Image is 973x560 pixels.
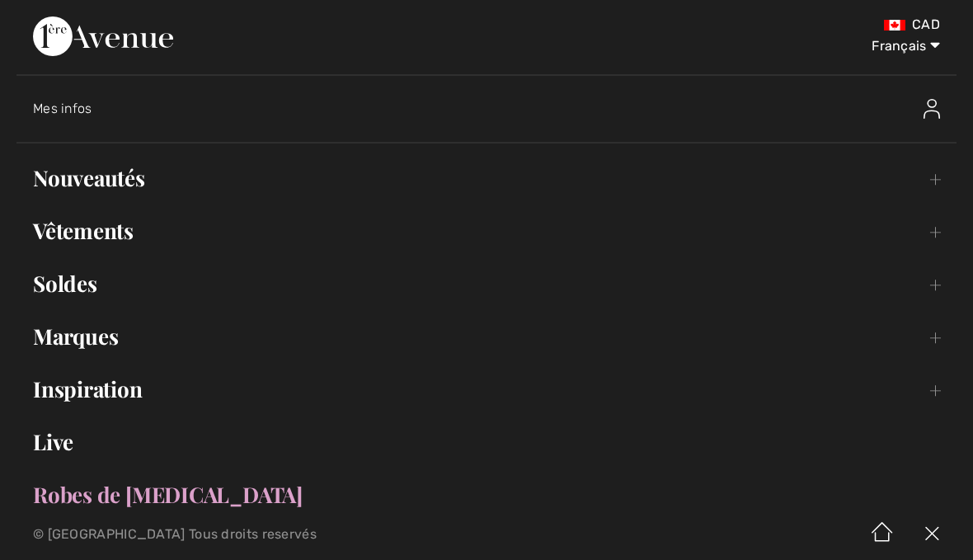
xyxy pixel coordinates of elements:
a: Inspiration [16,371,957,407]
img: 1ère Avenue [33,16,173,56]
div: CAD [572,16,940,33]
img: Mes infos [924,99,940,119]
a: Mes infosMes infos [33,82,957,135]
a: Soldes [16,266,957,302]
p: © [GEOGRAPHIC_DATA] Tous droits reservés [33,529,571,540]
a: Robes de [MEDICAL_DATA] [16,477,957,513]
a: Nouveautés [16,160,957,196]
a: Live [16,424,957,460]
img: X [907,509,957,560]
a: Vêtements [16,213,957,249]
img: Accueil [858,509,907,560]
a: Marques [16,318,957,355]
span: Mes infos [33,101,92,116]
